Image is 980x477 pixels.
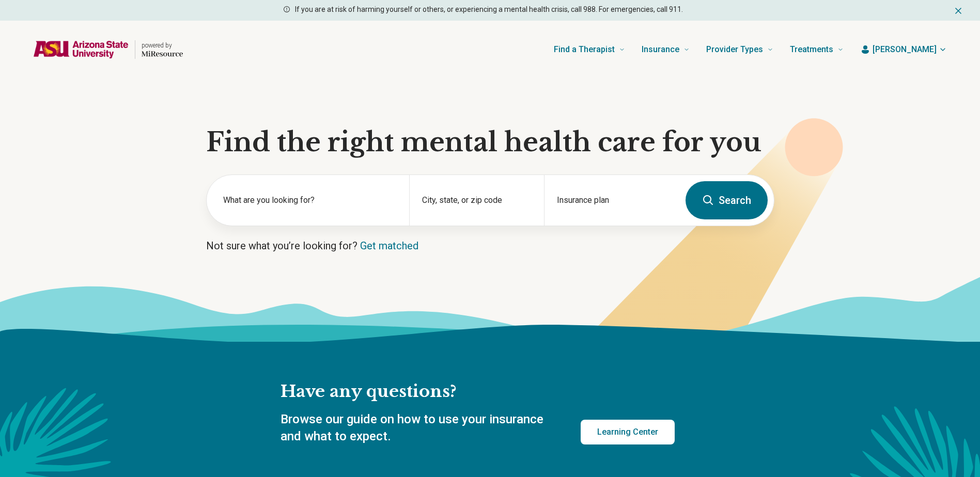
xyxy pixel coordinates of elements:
p: powered by [142,41,183,50]
a: Insurance [642,29,690,70]
a: Get matched [360,240,418,252]
span: Find a Therapist [554,42,615,57]
h2: Have any questions? [281,381,675,403]
span: Insurance [642,42,679,57]
a: Find a Therapist [554,29,625,70]
a: Treatments [790,29,844,70]
p: Not sure what you’re looking for? [206,239,774,253]
p: If you are at risk of harming yourself or others, or experiencing a mental health crisis, call 98... [295,4,683,15]
span: Treatments [790,42,833,57]
span: [PERSON_NAME] [873,43,937,56]
a: Learning Center [581,420,675,444]
a: Provider Types [706,29,773,70]
a: Home page [33,33,183,66]
button: [PERSON_NAME] [860,43,947,56]
p: Browse our guide on how to use your insurance and what to expect. [281,411,556,446]
button: Search [686,181,768,219]
h1: Find the right mental health care for you [206,127,774,158]
button: Dismiss [953,4,963,17]
label: What are you looking for? [223,194,397,206]
span: Provider Types [706,42,763,57]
